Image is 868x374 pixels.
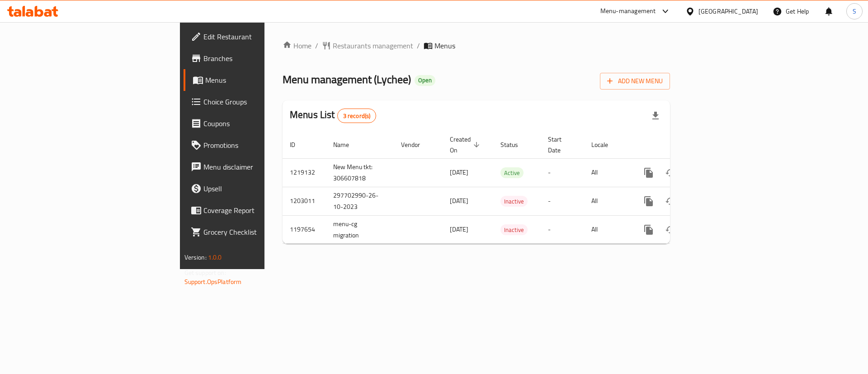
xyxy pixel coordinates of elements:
[638,190,660,212] button: more
[600,73,670,90] button: Add New Menu
[184,113,325,134] a: Coupons
[326,187,394,215] td: 297702990-26-10-2023
[203,53,318,64] span: Branches
[337,109,377,123] div: Total records count
[638,219,660,241] button: more
[450,134,482,156] span: Created On
[853,6,856,16] span: S
[584,215,631,244] td: All
[184,156,325,178] a: Menu disclaimer
[415,75,435,86] div: Open
[184,221,325,243] a: Grocery Checklist
[203,183,318,194] span: Upsell
[645,105,666,127] div: Export file
[450,223,468,235] span: [DATE]
[500,167,524,178] div: Active
[660,219,681,241] button: Change Status
[417,40,420,51] li: /
[184,251,207,263] span: Version:
[338,112,376,120] span: 3 record(s)
[290,139,307,150] span: ID
[283,131,732,244] table: enhanced table
[203,161,318,172] span: Menu disclaimer
[203,227,318,237] span: Grocery Checklist
[434,40,455,51] span: Menus
[541,187,584,215] td: -
[203,140,318,151] span: Promotions
[184,134,325,156] a: Promotions
[184,267,226,279] span: Get support on:
[450,166,468,178] span: [DATE]
[203,31,318,42] span: Edit Restaurant
[203,96,318,107] span: Choice Groups
[541,158,584,187] td: -
[500,139,530,150] span: Status
[184,26,325,47] a: Edit Restaurant
[584,158,631,187] td: All
[333,139,361,150] span: Name
[184,276,242,288] a: Support.OpsPlatform
[698,6,758,16] div: [GEOGRAPHIC_DATA]
[333,40,413,51] span: Restaurants management
[660,190,681,212] button: Change Status
[631,131,732,159] th: Actions
[450,195,468,207] span: [DATE]
[184,199,325,221] a: Coverage Report
[600,6,656,17] div: Menu-management
[415,76,435,84] span: Open
[584,187,631,215] td: All
[184,178,325,199] a: Upsell
[208,251,222,263] span: 1.0.0
[541,215,584,244] td: -
[326,158,394,187] td: New Menu tkt: 306607818
[500,196,528,207] span: Inactive
[203,118,318,129] span: Coupons
[591,139,620,150] span: Locale
[203,205,318,216] span: Coverage Report
[184,47,325,69] a: Branches
[205,75,318,85] span: Menus
[290,108,376,123] h2: Menus List
[638,162,660,184] button: more
[500,225,528,235] span: Inactive
[500,224,528,235] div: Inactive
[660,162,681,184] button: Change Status
[500,168,524,178] span: Active
[184,69,325,91] a: Menus
[401,139,432,150] span: Vendor
[283,40,670,51] nav: breadcrumb
[322,40,413,51] a: Restaurants management
[184,91,325,113] a: Choice Groups
[548,134,573,156] span: Start Date
[326,215,394,244] td: menu-cg migration
[500,196,528,207] div: Inactive
[283,69,411,90] span: Menu management ( Lychee )
[607,76,663,87] span: Add New Menu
